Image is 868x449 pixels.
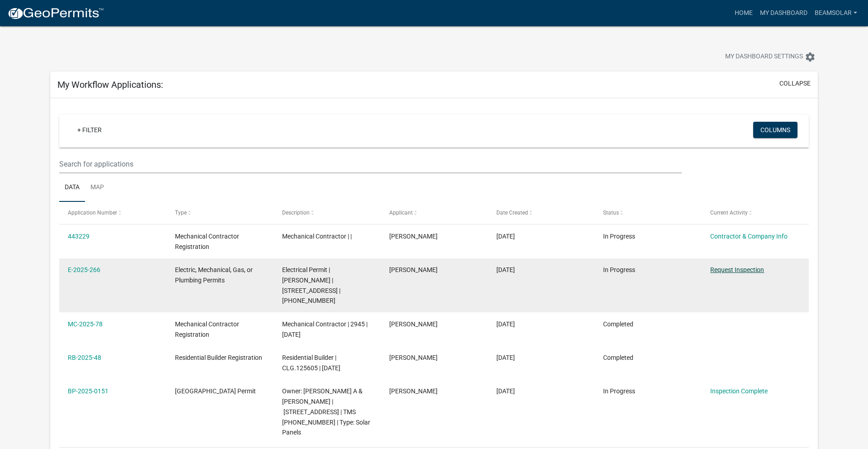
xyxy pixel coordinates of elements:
[68,320,103,328] a: MC-2025-78
[68,210,117,216] span: Application Number
[603,387,635,395] span: In Progress
[496,210,528,216] span: Date Created
[710,233,788,240] a: Contractor & Company Info
[496,387,515,395] span: 05/06/2025
[68,266,100,273] a: E-2025-266
[779,79,811,88] button: collapse
[603,354,633,361] span: Completed
[710,210,748,216] span: Current Activity
[725,52,803,62] span: My Dashboard Settings
[389,320,438,328] span: Mitchell Huntley
[166,202,274,224] datatable-header-cell: Type
[756,5,811,22] a: My Dashboard
[496,233,515,240] span: 06/30/2025
[59,155,682,173] input: Search for applications
[57,79,163,90] h5: My Workflow Applications:
[282,233,352,240] span: Mechanical Contractor | |
[175,387,256,395] span: Abbeville County Building Permit
[389,233,438,240] span: Mitchell Huntley
[68,354,101,361] a: RB-2025-48
[702,202,809,224] datatable-header-cell: Current Activity
[175,233,239,250] span: Mechanical Contractor Registration
[710,387,768,395] a: Inspection Complete
[282,387,370,436] span: Owner: RIVERA REY A & DAMARIS | 7239 HWY 252 | TMS 008-00-00-016 | Type: Solar Panels
[282,210,310,216] span: Description
[389,266,438,273] span: Mitchell Huntley
[175,354,262,361] span: Residential Builder Registration
[389,354,438,361] span: Mitchell Huntley
[381,202,488,224] datatable-header-cell: Applicant
[603,266,635,273] span: In Progress
[59,173,85,202] a: Data
[68,233,90,240] a: 443229
[175,210,187,216] span: Type
[68,387,108,395] a: BP-2025-0151
[718,48,823,66] button: My Dashboard Settingssettings
[811,5,861,22] a: Beamsolar
[85,173,109,202] a: Map
[805,52,816,62] i: settings
[753,122,797,138] button: Columns
[282,354,340,372] span: Residential Builder | CLG.125605 | 10/31/2026
[70,122,109,138] a: + Filter
[496,320,515,328] span: 05/07/2025
[603,210,619,216] span: Status
[282,266,340,304] span: Electrical Permit | Floyd Dupree | 7239 HWY 252 | 008-00-00-016
[594,202,702,224] datatable-header-cell: Status
[175,266,253,284] span: Electric, Mechanical, Gas, or Plumbing Permits
[710,266,764,273] a: Request Inspection
[274,202,381,224] datatable-header-cell: Description
[603,320,633,328] span: Completed
[496,266,515,273] span: 05/27/2025
[603,233,635,240] span: In Progress
[59,202,166,224] datatable-header-cell: Application Number
[389,387,438,395] span: Mitchell Huntley
[731,5,756,22] a: Home
[175,320,239,338] span: Mechanical Contractor Registration
[389,210,413,216] span: Applicant
[487,202,594,224] datatable-header-cell: Date Created
[496,354,515,361] span: 05/07/2025
[282,320,368,338] span: Mechanical Contractor | 2945 | 06/30/2025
